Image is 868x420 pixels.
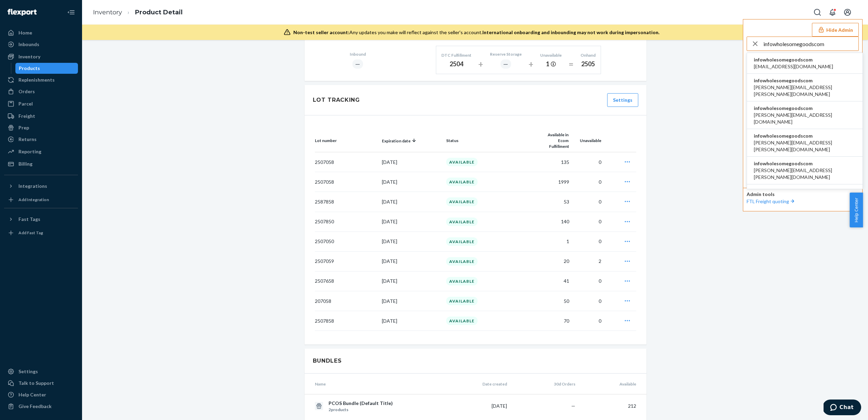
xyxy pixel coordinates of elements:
div: Inventory [18,53,40,60]
p: 2587858 [315,198,376,205]
span: [PERSON_NAME][EMAIL_ADDRESS][PERSON_NAME][DOMAIN_NAME] [754,167,856,181]
td: 0 [572,212,604,232]
span: infowholesomegoodscom [754,188,856,195]
div: Talk to Support [18,380,54,387]
span: infowholesomegoodscom [754,105,856,112]
div: AVAILABLE [446,218,478,226]
div: Inbounds [18,41,39,48]
span: infowholesomegoodscom [754,56,833,63]
td: 212 [578,394,646,418]
div: 1 [540,60,562,69]
div: AVAILABLE [446,197,478,206]
td: [DATE] [441,394,510,418]
div: AVAILABLE [446,237,478,246]
span: [PERSON_NAME][EMAIL_ADDRESS][PERSON_NAME][DOMAIN_NAME] [754,139,856,153]
span: [EMAIL_ADDRESS][DOMAIN_NAME] [754,63,833,70]
p: 2507850 [315,218,376,225]
p: 2507059 [315,258,376,265]
div: Returns [18,136,37,143]
button: Close Navigation [64,5,78,19]
a: Parcel [4,98,78,109]
div: AVAILABLE [446,178,478,186]
span: Status [446,138,458,143]
a: Add Integration [4,194,78,205]
span: infowholesomegoodscom [754,160,856,167]
p: [DATE] [382,198,441,205]
div: AVAILABLE [446,277,478,285]
a: Inbounds [4,39,78,50]
div: + [478,58,483,70]
p: [DATE] [382,218,441,225]
td: 50 [540,291,572,311]
button: Give Feedback [4,401,78,412]
div: Integrations [18,183,47,190]
p: Admin tools [747,191,859,198]
th: Expiration date [379,129,443,152]
a: Returns [4,134,78,145]
div: Add Integration [18,197,49,202]
th: 30d Orders [510,374,578,394]
p: [DATE] [382,258,441,265]
div: + [529,58,533,70]
div: ― [500,59,511,69]
div: Inbound [350,51,366,57]
a: Products [15,63,78,74]
td: 70 [540,311,572,331]
p: [DATE] [382,278,441,284]
th: Name [305,374,441,394]
th: Lot number [315,129,379,152]
a: Prep [4,122,78,133]
a: Inventory [93,9,122,16]
div: Reserve Storage [490,51,522,57]
img: Flexport logo [8,9,37,16]
a: Billing [4,158,78,169]
input: Search or paste seller ID [763,37,858,51]
td: 0 [572,271,604,291]
span: [PERSON_NAME][EMAIL_ADDRESS][PERSON_NAME][DOMAIN_NAME] [754,84,856,98]
td: 0 [572,192,604,212]
div: Prep [18,124,29,131]
th: Unavailable [572,129,604,152]
div: Freight [18,113,35,120]
td: 0 [572,291,604,311]
a: Reporting [4,146,78,157]
div: AVAILABLE [446,158,478,166]
td: 0 [572,172,604,192]
p: [DATE] [382,318,441,324]
span: — [571,403,575,409]
td: 53 [540,192,572,212]
div: = [569,58,574,70]
div: Unavailable [540,52,562,58]
p: [DATE] [382,159,441,166]
p: [DATE] [382,179,441,185]
p: 2507858 [315,318,376,324]
a: Replenishments [4,74,78,85]
td: 0 [572,152,604,172]
div: AVAILABLE [446,297,478,305]
p: 2507058 [315,179,376,185]
div: Give Feedback [18,403,52,410]
th: Date created [441,374,510,394]
h2: Bundles [313,357,342,365]
td: 1999 [540,172,572,192]
div: Billing [18,160,32,167]
div: Any updates you make will reflect against the seller's account. [293,29,659,36]
iframe: Opens a widget where you can chat to one of our agents [824,400,861,417]
div: Add Fast Tag [18,230,43,236]
p: 2507050 [315,238,376,245]
button: Hide Admin [812,23,859,37]
a: FTL Freight quoting [747,198,796,204]
p: 2507058 [315,159,376,166]
th: Available [578,374,646,394]
a: Settings [4,366,78,377]
td: 0 [572,232,604,251]
div: Fast Tags [18,216,40,223]
div: Products [19,65,40,72]
div: ― [352,59,363,69]
p: 207058 [315,298,376,305]
a: Product Detail [135,9,183,16]
td: 41 [540,271,572,291]
div: Lot Tracking [313,96,360,104]
td: 2 [572,251,604,271]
